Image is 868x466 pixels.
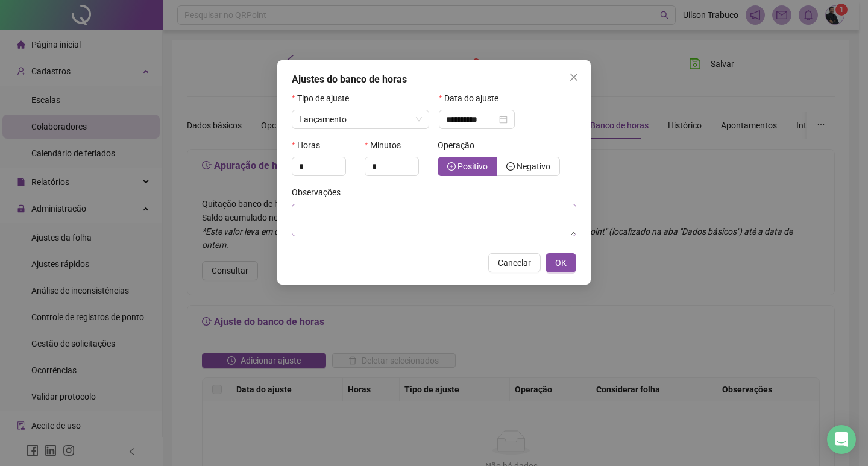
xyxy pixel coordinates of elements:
[292,72,576,87] div: Ajustes do banco de horas
[292,92,357,105] label: Tipo de ajuste
[517,162,550,171] span: Negativo
[447,162,456,171] span: plus-circle
[458,162,488,171] span: Positivo
[438,139,482,152] label: Operação
[439,92,506,105] label: Data do ajuste
[506,162,515,171] span: minus-circle
[569,72,579,82] span: close
[292,139,328,152] label: Horas
[498,256,531,269] span: Cancelar
[564,68,583,87] button: Close
[555,256,567,269] span: OK
[365,139,409,152] label: Minutos
[488,253,541,272] button: Cancelar
[827,425,856,454] div: Open Intercom Messenger
[299,115,347,124] span: Lançamento
[292,186,348,199] label: Observações
[546,253,576,272] button: OK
